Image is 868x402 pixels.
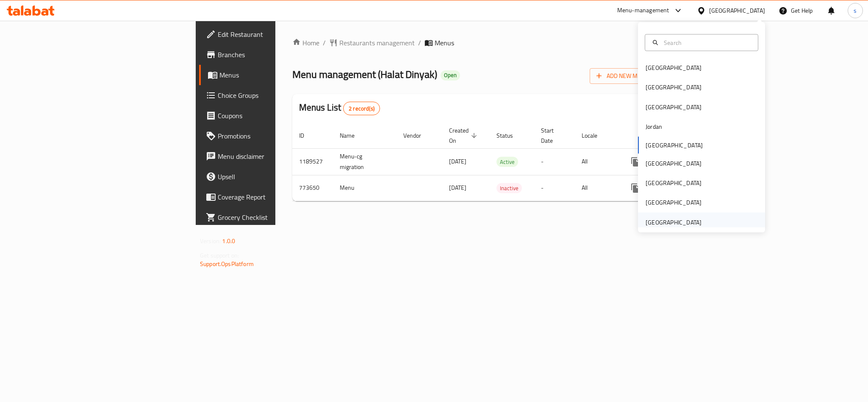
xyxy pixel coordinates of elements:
a: Menu disclaimer [199,146,341,166]
td: - [534,175,575,201]
span: Coupons [218,111,334,121]
span: s [854,6,857,15]
span: Vendor [403,130,432,141]
span: Menu disclaimer [218,151,334,161]
span: Locale [582,130,608,141]
div: [GEOGRAPHIC_DATA] [646,158,702,168]
a: Coverage Report [199,187,341,207]
div: [GEOGRAPHIC_DATA] [709,6,765,15]
span: Promotions [218,131,334,141]
td: All [575,175,618,201]
div: Active [496,157,518,167]
div: Total records count [343,102,380,115]
div: [GEOGRAPHIC_DATA] [646,198,702,207]
div: Menu-management [617,6,669,16]
a: Menus [199,65,341,85]
a: Restaurants management [329,38,415,48]
span: Active [496,157,518,167]
button: more [625,178,646,198]
td: - [534,148,575,175]
a: Support.OpsPlatform [200,258,254,269]
div: [GEOGRAPHIC_DATA] [646,102,702,111]
span: Coverage Report [218,192,334,202]
span: Open [441,72,460,79]
table: enhanced table [292,123,713,201]
span: Branches [218,50,334,60]
span: ID [299,130,315,141]
span: Version: [200,236,221,247]
button: Add New Menu [590,68,655,84]
span: 2 record(s) [344,105,380,113]
div: Inactive [496,183,522,193]
a: Edit Restaurant [199,24,341,44]
a: Choice Groups [199,85,341,105]
a: Promotions [199,126,341,146]
span: Name [340,130,366,141]
div: [GEOGRAPHIC_DATA] [646,217,702,227]
li: / [418,38,421,48]
span: Status [496,130,524,141]
span: Inactive [496,183,522,193]
span: Start Date [541,125,565,146]
a: Upsell [199,166,341,187]
th: Actions [618,123,713,149]
span: 1.0.0 [222,236,235,247]
a: Branches [199,44,341,65]
span: Created On [449,125,480,146]
span: Add New Menu [596,71,649,81]
a: Coupons [199,105,341,126]
nav: breadcrumb [292,38,655,48]
span: Menu management ( Halat Dinyak ) [292,65,437,84]
td: Menu [333,175,397,201]
div: Export file [632,98,652,119]
span: [DATE] [449,156,466,167]
input: Search [660,38,753,47]
div: Open [441,70,460,80]
td: Menu-cg migration [333,148,397,175]
span: Menus [219,70,334,80]
span: Menus [435,38,454,48]
div: Jordan [646,122,662,131]
div: [GEOGRAPHIC_DATA] [646,178,702,188]
span: Edit Restaurant [218,29,334,39]
span: Upsell [218,172,334,182]
span: Choice Groups [218,90,334,100]
div: [GEOGRAPHIC_DATA] [646,63,702,72]
span: Restaurants management [339,38,415,48]
a: Grocery Checklist [199,207,341,227]
h2: Menus List [299,101,380,115]
button: more [625,152,646,172]
span: [DATE] [449,182,466,193]
span: Grocery Checklist [218,212,334,222]
span: Get support on: [200,250,239,261]
div: [GEOGRAPHIC_DATA] [646,83,702,92]
td: All [575,148,618,175]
